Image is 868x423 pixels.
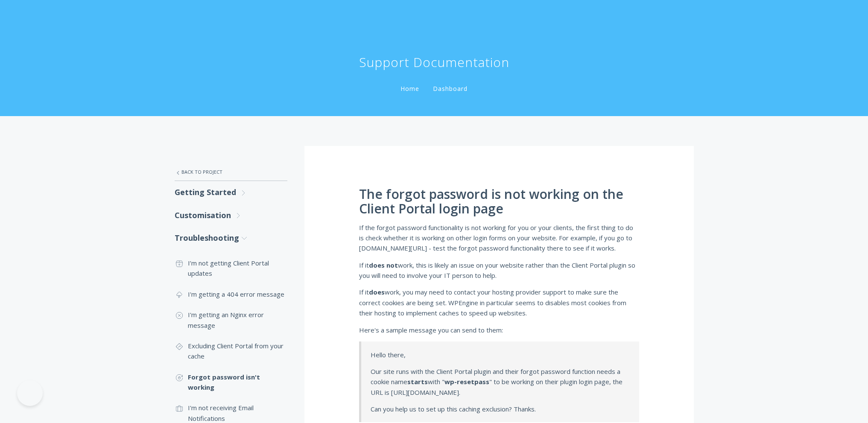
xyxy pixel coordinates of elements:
[359,222,639,254] p: If the forgot password functionality is not working for you or your clients, the first thing to d...
[175,163,287,181] a: Back to Project
[175,204,287,227] a: Customisation
[175,284,287,304] a: I'm getting a 404 error message
[359,325,639,335] p: Here's a sample message you can send to them:
[431,85,469,93] a: Dashboard
[175,253,287,284] a: I’m not getting Client Portal updates
[407,377,428,386] strong: starts
[371,350,629,360] p: Hello there,
[175,181,287,204] a: Getting Started
[175,367,287,398] a: Forgot password isn't working
[175,304,287,335] a: I'm getting an Nginx error message
[359,54,509,71] h1: Support Documentation
[359,287,639,318] p: If it work, you may need to contact your hosting provider support to make sure the correct cookie...
[359,260,639,281] p: If it work, this is likely an issue on your website rather than the Client Portal plugin so you w...
[175,227,287,249] a: Troubleshooting
[369,288,385,296] strong: does
[17,380,43,406] iframe: Toggle Customer Support
[371,404,629,414] p: Can you help us to set up this caching exclusion? Thanks.
[175,335,287,367] a: Excluding Client Portal from your cache
[371,366,629,397] p: Our site runs with the Client Portal plugin and their forgot password function needs a cookie nam...
[399,85,421,93] a: Home
[444,377,489,386] strong: wp-resetpass
[369,261,398,269] strong: does not
[359,187,639,216] h1: The forgot password is not working on the Client Portal login page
